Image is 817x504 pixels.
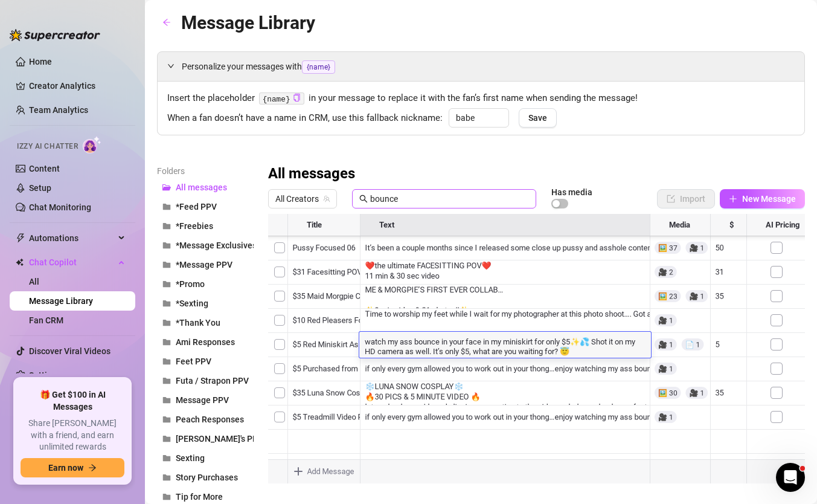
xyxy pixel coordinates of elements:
article: Has media [551,189,592,196]
a: Creator Analytics [29,76,126,95]
a: All [29,277,39,286]
span: folder [162,318,171,327]
span: copy [293,94,301,102]
span: *Thank You [176,318,220,328]
span: folder [162,454,171,462]
h3: All messages [268,164,355,184]
button: *Freebies [157,216,254,236]
span: folder-open [162,183,171,192]
span: *Promo [176,279,205,289]
img: Chat Copilot [16,258,24,267]
span: New Message [742,194,796,204]
a: Discover Viral Videos [29,346,111,356]
span: folder [162,473,171,482]
span: Futa / Strapon PPV [176,376,249,386]
span: Chat Copilot [29,253,115,272]
a: Message Library [29,296,93,306]
span: folder [162,357,171,366]
span: Save [528,113,547,123]
span: plus [729,195,737,203]
span: *Freebies [176,221,213,231]
span: Message PPV [176,395,229,405]
span: folder [162,435,171,443]
span: All messages [176,183,227,192]
span: arrow-right [88,464,97,472]
a: Fan CRM [29,315,63,325]
a: Settings [29,370,61,380]
div: Personalize your messages with{name} [158,52,804,81]
span: Automations [29,228,115,248]
button: [PERSON_NAME]'s PPV Messages [157,429,254,448]
span: {name} [302,60,335,74]
span: folder [162,260,171,269]
iframe: Intercom live chat [776,463,805,492]
span: *Sexting [176,299,208,308]
article: Message Library [181,8,315,37]
span: When a fan doesn’t have a name in CRM, use this fallback nickname: [167,111,443,126]
a: Content [29,164,60,173]
span: expanded [167,62,175,69]
span: *Feed PPV [176,202,217,212]
button: *Promo [157,274,254,294]
span: folder [162,299,171,308]
button: Earn nowarrow-right [21,458,124,477]
a: Setup [29,183,51,193]
span: folder [162,415,171,424]
button: Story Purchases [157,468,254,487]
span: *Message Exclusives [176,241,257,250]
button: Peach Responses [157,410,254,429]
span: Ami Responses [176,337,235,347]
span: Insert the placeholder in your message to replace it with the fan’s first name when sending the m... [167,91,795,106]
button: Sexting [157,448,254,468]
span: folder [162,376,171,385]
span: folder [162,280,171,288]
img: AI Chatter [83,136,101,153]
span: folder [162,338,171,346]
span: Earn now [48,463,83,473]
span: search [359,195,368,203]
button: Click to Copy [293,94,301,103]
span: *Message PPV [176,260,232,270]
span: folder [162,241,171,250]
span: folder [162,222,171,230]
button: *Message Exclusives [157,236,254,255]
span: Share [PERSON_NAME] with a friend, and earn unlimited rewards [21,418,124,453]
span: thunderbolt [16,233,25,243]
textarea: watch my ass bounce in your face in my miniskirt for only $5✨💦 Shot it on my HD camera as well. I... [359,335,651,356]
button: Message PPV [157,390,254,410]
button: *Sexting [157,294,254,313]
span: All Creators [275,190,330,208]
span: 🎁 Get $100 in AI Messages [21,389,124,413]
button: New Message [720,189,805,208]
span: folder [162,396,171,404]
input: Search messages [370,192,529,205]
span: folder [162,493,171,501]
span: folder [162,202,171,211]
button: Save [519,108,557,128]
button: Feet PPV [157,352,254,371]
span: Izzy AI Chatter [17,141,78,152]
article: Folders [157,164,254,178]
span: Tip for More [176,492,223,502]
span: [PERSON_NAME]'s PPV Messages [176,434,304,444]
button: All messages [157,178,254,197]
span: team [323,195,330,202]
button: *Feed PPV [157,197,254,216]
a: Home [29,57,52,66]
span: Personalize your messages with [182,60,795,74]
span: Sexting [176,453,205,463]
span: Feet PPV [176,357,211,366]
button: Import [657,189,715,208]
span: Story Purchases [176,473,238,482]
button: *Message PPV [157,255,254,274]
button: Ami Responses [157,332,254,352]
a: Team Analytics [29,105,88,115]
span: arrow-left [162,18,171,27]
img: logo-BBDzfeDw.svg [10,29,100,41]
button: *Thank You [157,313,254,332]
a: Chat Monitoring [29,202,91,212]
code: {name} [259,92,304,105]
span: Peach Responses [176,415,244,424]
button: Futa / Strapon PPV [157,371,254,390]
